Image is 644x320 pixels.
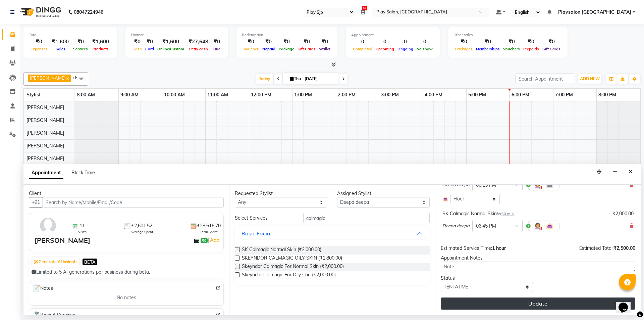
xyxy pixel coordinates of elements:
[71,170,95,176] span: Block Time
[242,47,260,51] span: Voucher
[32,269,221,276] div: Limited to 5 AI generations per business during beta.
[442,223,470,229] span: Deepa deepa
[242,255,342,263] span: SKEYNDOR CALMAGIC OILY SKIN (₹1,800.00)
[415,47,434,51] span: No show
[131,47,144,51] span: Cash
[241,229,272,237] div: Basic Facial
[72,75,83,80] span: +6
[29,197,43,208] button: +91
[75,90,97,100] a: 8:00 AM
[49,38,71,46] div: ₹1,600
[32,311,75,319] span: Recent Services
[83,259,97,265] span: BETA
[317,38,332,46] div: ₹0
[616,293,637,313] iframe: chat widget
[423,90,444,100] a: 4:00 PM
[277,47,296,51] span: Package
[90,38,112,46] div: ₹1,600
[209,236,221,244] a: Add
[613,245,635,251] span: ₹2,500.00
[374,47,396,51] span: Upcoming
[260,47,277,51] span: Prepaid
[211,38,223,46] div: ₹0
[379,90,400,100] a: 3:00 PM
[91,47,110,51] span: Products
[71,38,90,46] div: ₹0
[144,47,156,51] span: Card
[534,222,542,230] img: Hairdresser.png
[453,32,562,38] div: Other sales
[26,104,64,110] span: [PERSON_NAME]
[317,47,332,51] span: Wallet
[474,38,501,46] div: ₹0
[242,271,336,280] span: Skeyndor Calmagic For Oily skin (₹2,000.00)
[30,75,66,81] span: [PERSON_NAME]
[29,38,49,46] div: ₹0
[510,90,531,100] a: 6:00 PM
[541,38,562,46] div: ₹0
[130,229,153,234] span: Average Spent
[277,38,296,46] div: ₹0
[351,38,374,46] div: 0
[396,47,415,51] span: Ongoing
[453,47,474,51] span: Packages
[351,32,434,38] div: Appointment
[17,3,63,21] img: logo
[74,3,103,21] b: 08047224946
[212,47,222,51] span: Due
[144,38,156,46] div: ₹0
[441,275,533,282] div: Status
[117,294,136,301] span: No notes
[256,74,273,84] span: Today
[32,257,79,267] button: Generate AI Insights
[32,284,53,293] span: Notes
[242,38,260,46] div: ₹0
[29,167,63,179] span: Appointment
[578,74,601,84] button: ADD NEW
[71,47,90,51] span: Services
[26,143,64,149] span: [PERSON_NAME]
[597,90,618,100] a: 8:00 PM
[206,90,230,100] a: 11:00 AM
[237,227,427,239] button: Basic Facial
[441,298,635,310] button: Update
[374,38,396,46] div: 0
[626,167,635,177] button: Close
[26,155,64,162] span: [PERSON_NAME]
[43,197,224,208] input: Search by Name/Mobile/Email/Code
[546,222,554,230] img: Interior.png
[441,255,635,262] div: Appointment Notes
[467,90,488,100] a: 5:00 PM
[78,229,87,234] span: Visits
[361,9,365,15] a: 67
[260,38,277,46] div: ₹0
[242,263,344,271] span: Skeyndor Calmagic For Normal Skin (₹2,000.00)
[208,236,221,244] span: |
[131,32,223,38] div: Finance
[442,210,514,217] div: SK Calmagic Normal Skin
[534,181,542,189] img: Hairdresser.png
[558,9,631,16] span: Playsalon [GEOGRAPHIC_DATA]
[442,182,470,188] span: Deepa deepa
[362,6,367,10] span: 67
[26,117,64,123] span: [PERSON_NAME]
[474,47,501,51] span: Memberships
[442,196,448,202] img: Interior.png
[501,38,522,46] div: ₹0
[303,74,336,84] input: 2025-09-04
[197,222,221,229] span: ₹28,616.70
[26,130,64,136] span: [PERSON_NAME]
[242,246,321,255] span: SK Calmagic Normal Skin (₹2,000.00)
[54,47,67,51] span: Sales
[337,190,429,197] div: Assigned Stylist
[441,245,492,251] span: Estimated Service Time:
[35,235,90,245] div: [PERSON_NAME]
[492,245,506,251] span: 1 hour
[26,92,41,98] span: Stylist
[415,38,434,46] div: 0
[230,215,298,222] div: Select Services
[162,90,186,100] a: 10:00 AM
[580,76,600,81] span: ADD NEW
[303,213,430,223] input: Search by service name
[351,47,374,51] span: Completed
